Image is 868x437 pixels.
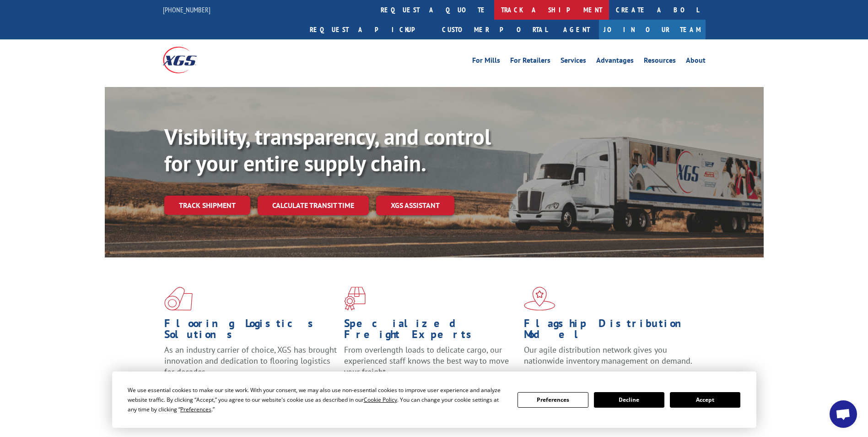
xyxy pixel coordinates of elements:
h1: Specialized Freight Experts [344,318,517,344]
a: Calculate transit time [258,196,369,215]
img: xgs-icon-total-supply-chain-intelligence-red [164,287,193,311]
p: From overlength loads to delicate cargo, our experienced staff knows the best way to move your fr... [344,344,517,385]
img: xgs-icon-flagship-distribution-model-red [524,287,555,311]
a: [PHONE_NUMBER] [163,5,210,14]
a: Services [561,57,586,67]
a: For Retailers [510,57,550,67]
a: Request a pickup [303,20,435,39]
span: Preferences [180,405,211,413]
span: As an industry carrier of choice, XGS has brought innovation and dedication to flooring logistics... [164,344,337,377]
a: Customer Portal [435,20,554,39]
img: xgs-icon-focused-on-flooring-red [344,287,366,311]
div: Open chat [830,400,857,428]
a: About [686,57,706,67]
h1: Flooring Logistics Solutions [164,318,337,344]
a: For Mills [472,57,500,67]
a: Resources [644,57,676,67]
span: Cookie Policy [364,396,397,404]
button: Preferences [518,392,588,408]
span: Our agile distribution network gives you nationwide inventory management on demand. [524,344,692,366]
h1: Flagship Distribution Model [524,318,697,344]
div: Cookie Consent Prompt [112,371,756,428]
button: Decline [594,392,664,408]
b: Visibility, transparency, and control for your entire supply chain. [164,122,491,177]
a: Agent [554,20,599,39]
div: We use essential cookies to make our site work. With your consent, we may also use non-essential ... [128,385,507,414]
button: Accept [670,392,740,408]
a: XGS ASSISTANT [376,196,454,215]
a: Advantages [596,57,634,67]
a: Join Our Team [599,20,706,39]
a: Track shipment [164,196,250,215]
